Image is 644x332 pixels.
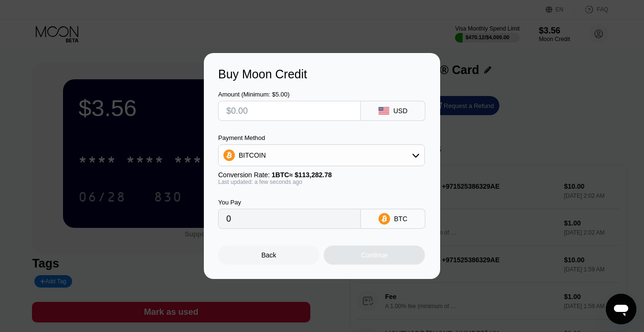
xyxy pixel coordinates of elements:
div: Back [262,251,276,259]
iframe: Кнопка запуска окна обмена сообщениями [606,294,636,324]
div: Buy Moon Credit [218,67,426,81]
div: Conversion Rate: [218,171,425,179]
div: BITCOIN [239,151,266,159]
div: You Pay [218,199,361,206]
div: Back [218,246,319,265]
div: BITCOIN [219,146,424,165]
div: Amount (Minimum: $5.00) [218,91,361,98]
input: $0.00 [226,101,353,120]
div: Payment Method [218,134,425,141]
div: BTC [394,215,407,223]
span: 1 BTC ≈ $113,282.78 [272,171,332,179]
div: Last updated: a few seconds ago [218,179,425,185]
div: USD [393,107,408,115]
